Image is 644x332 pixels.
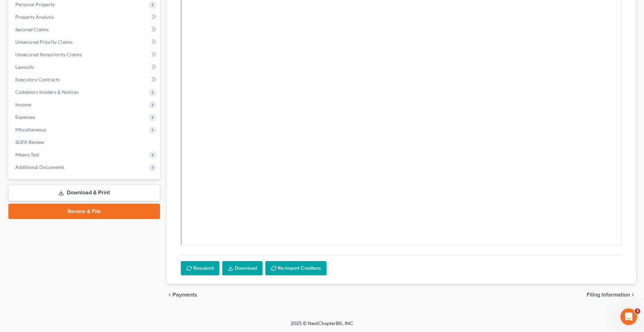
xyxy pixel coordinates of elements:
[15,1,55,7] span: Personal Property
[15,14,54,20] span: Property Analysis
[10,23,160,36] a: Secured Claims
[15,89,79,95] span: Codebtors Insiders & Notices
[15,102,31,107] span: Income
[181,261,219,276] button: Resubmit
[10,11,160,23] a: Property Analysis
[10,73,160,86] a: Executory Contracts
[587,292,636,298] button: Filing Information chevron_right
[10,48,160,61] a: Unsecured Nonpriority Claims
[15,152,39,157] span: Means Test
[15,64,34,70] span: Lawsuits
[635,308,640,314] span: 3
[10,36,160,48] a: Unsecured Priority Claims
[15,164,64,170] span: Additional Documents
[10,61,160,73] a: Lawsuits
[8,185,160,201] a: Download & Print
[15,139,44,145] span: SOFA Review
[8,204,160,219] a: Review & File
[10,136,160,148] a: SOFA Review
[587,292,630,298] span: Filing Information
[265,261,327,276] button: Re-Import Creditors
[222,261,263,276] a: Download
[15,26,49,32] span: Secured Claims
[15,39,73,45] span: Unsecured Priority Claims
[630,292,636,298] i: chevron_right
[620,308,637,325] iframe: Intercom live chat
[167,292,197,298] button: chevron_left Payments
[15,51,82,57] span: Unsecured Nonpriority Claims
[15,76,60,82] span: Executory Contracts
[167,292,172,298] i: chevron_left
[15,114,35,120] span: Expenses
[15,127,46,132] span: Miscellaneous
[172,292,197,298] span: Payments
